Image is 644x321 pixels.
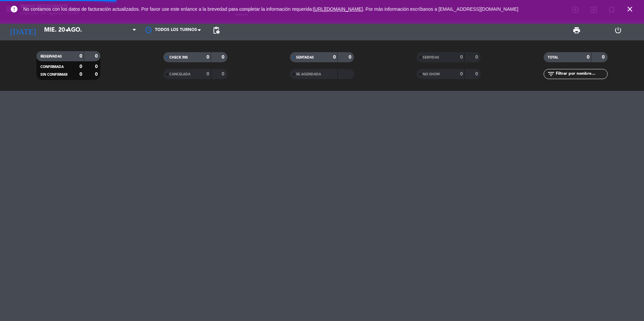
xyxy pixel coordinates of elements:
[423,56,439,59] span: SERVIDAS
[40,55,62,58] span: RESERVADAS
[555,70,607,78] input: Filtrar por nombre...
[313,6,363,12] a: [URL][DOMAIN_NAME]
[475,55,479,60] strong: 0
[95,54,99,59] strong: 0
[212,26,220,34] span: pending_actions
[296,56,314,59] span: SENTADAS
[5,23,41,38] i: [DATE]
[547,70,555,78] i: filter_list
[40,65,64,69] span: CONFIRMADA
[23,6,518,12] span: No contamos con los datos de facturación actualizados. Por favor use este enlance a la brevedad p...
[333,55,336,60] strong: 0
[423,73,440,76] span: NO SHOW
[63,26,71,34] i: arrow_drop_down
[363,6,518,12] a: . Por más información escríbanos a [EMAIL_ADDRESS][DOMAIN_NAME]
[206,72,209,76] strong: 0
[626,5,634,13] i: close
[222,55,226,60] strong: 0
[349,55,353,60] strong: 0
[169,73,190,76] span: CANCELADA
[614,26,622,34] i: power_settings_new
[602,55,606,60] strong: 0
[79,64,82,69] strong: 0
[548,56,558,59] span: TOTAL
[79,54,82,59] strong: 0
[460,55,463,60] strong: 0
[206,55,209,60] strong: 0
[460,72,463,76] strong: 0
[95,72,99,77] strong: 0
[296,73,321,76] span: RE AGENDADA
[587,55,589,60] strong: 0
[169,56,188,59] span: CHECK INS
[40,73,67,76] span: SIN CONFIRMAR
[598,20,639,40] div: LOG OUT
[222,72,226,76] strong: 0
[10,5,18,13] i: error
[95,64,99,69] strong: 0
[79,72,82,77] strong: 0
[475,72,479,76] strong: 0
[573,26,581,34] span: print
